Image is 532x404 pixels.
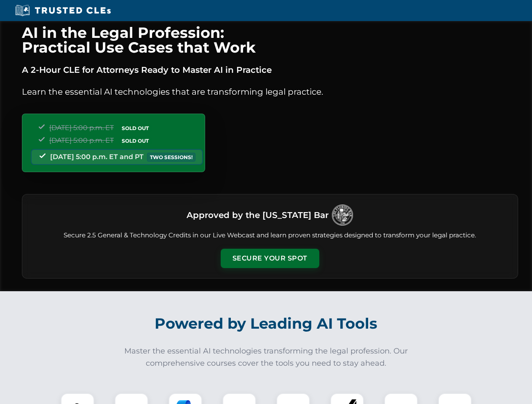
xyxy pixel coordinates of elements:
span: SOLD OUT [119,136,152,145]
span: SOLD OUT [119,124,152,133]
p: Master the essential AI technologies transforming the legal profession. Our comprehensive courses... [119,345,414,369]
span: [DATE] 5:00 p.m. ET [49,136,114,144]
h3: Approved by the [US_STATE] Bar [187,207,329,223]
p: A 2-Hour CLE for Attorneys Ready to Master AI in Practice [22,63,518,77]
button: Secure Your Spot [221,249,319,268]
h1: AI in the Legal Profession: Practical Use Cases that Work [22,25,518,55]
img: Logo [332,205,353,226]
span: [DATE] 5:00 p.m. ET [49,124,114,132]
img: Trusted CLEs [13,4,113,17]
h2: Powered by Leading AI Tools [33,309,500,338]
p: Secure 2.5 General & Technology Credits in our Live Webcast and learn proven strategies designed ... [32,231,508,240]
p: Learn the essential AI technologies that are transforming legal practice. [22,85,518,98]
